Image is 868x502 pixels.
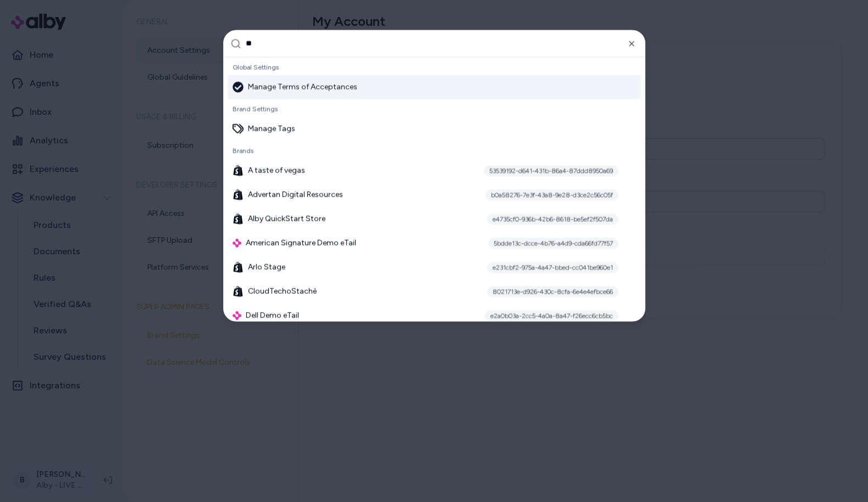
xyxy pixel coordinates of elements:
div: Manage Tags [233,123,295,134]
div: e2a0b03a-2cc5-4a0a-8a47-f26ecc6cb5bc [485,310,618,321]
span: Arlo Stage [248,261,285,272]
img: alby Logo [233,311,241,320]
span: Advertan Digital Resources [248,189,343,200]
div: b0a58276-7e3f-43a8-9e28-d3ce2c56c05f [485,189,618,200]
span: A taste of vegas [248,165,305,176]
div: 5bdde13c-dcce-4b76-a4d9-cda66fd77f57 [488,237,618,248]
div: Global Settings [228,59,640,75]
div: e4735cf0-936b-42b6-8618-be5ef2f507da [487,213,618,224]
div: e231cbf2-975a-4a47-bbed-cc041be960e1 [487,261,618,272]
span: CloudTechoStachè [248,286,317,297]
span: Dell Demo eTail [246,310,299,321]
div: 8021713e-d926-430c-8cfa-6e4e4efbce66 [487,286,618,297]
div: 53539192-d641-431b-86a4-87ddd8950a69 [484,165,618,176]
div: Manage Terms of Acceptances [233,81,357,92]
div: Suggestions [224,57,645,321]
div: Brands [228,143,640,158]
span: American Signature Demo eTail [246,237,356,248]
span: Alby QuickStart Store [248,213,325,224]
div: Brand Settings [228,101,640,116]
img: alby Logo [233,238,241,247]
